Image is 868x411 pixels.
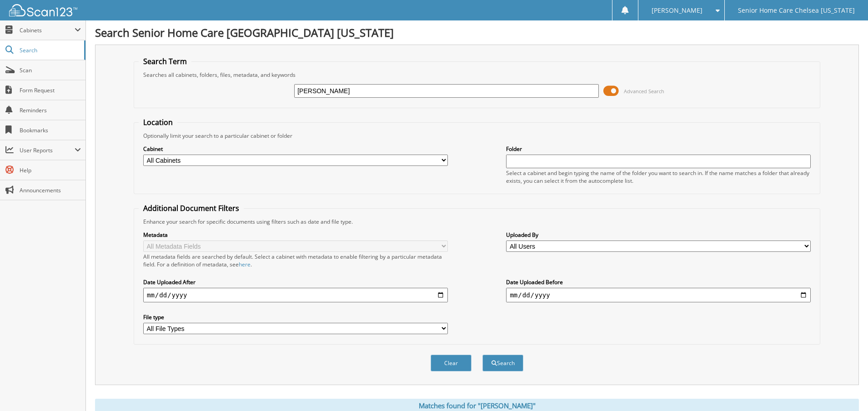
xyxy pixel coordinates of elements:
[738,8,855,13] span: Senior Home Care Chelsea [US_STATE]
[20,166,81,174] span: Help
[143,288,448,302] input: start
[20,146,75,154] span: User Reports
[20,86,81,94] span: Form Request
[20,106,81,114] span: Reminders
[20,26,75,34] span: Cabinets
[139,132,815,140] div: Optionally limit your search to a particular cabinet or folder
[139,218,815,226] div: Enhance your search for specific documents using filters such as date and file type.
[506,288,811,302] input: end
[20,186,81,194] span: Announcements
[9,4,77,16] img: scan123-logo-white.svg
[143,231,448,239] label: Metadata
[506,231,811,239] label: Uploaded By
[139,71,815,79] div: Searches all cabinets, folders, files, metadata, and keywords
[652,8,702,13] span: [PERSON_NAME]
[506,278,811,286] label: Date Uploaded Before
[143,278,448,286] label: Date Uploaded After
[95,25,859,40] h1: Search Senior Home Care [GEOGRAPHIC_DATA] [US_STATE]
[139,117,177,127] legend: Location
[20,126,81,134] span: Bookmarks
[143,145,448,153] label: Cabinet
[143,253,448,268] div: All metadata fields are searched by default. Select a cabinet with metadata to enable filtering b...
[506,169,811,185] div: Select a cabinet and begin typing the name of the folder you want to search in. If the name match...
[139,203,244,213] legend: Additional Document Filters
[482,355,523,371] button: Search
[506,145,811,153] label: Folder
[431,355,472,371] button: Clear
[239,261,251,268] a: here
[20,66,81,74] span: Scan
[20,46,80,54] span: Search
[139,56,191,66] legend: Search Term
[624,88,664,95] span: Advanced Search
[143,313,448,321] label: File type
